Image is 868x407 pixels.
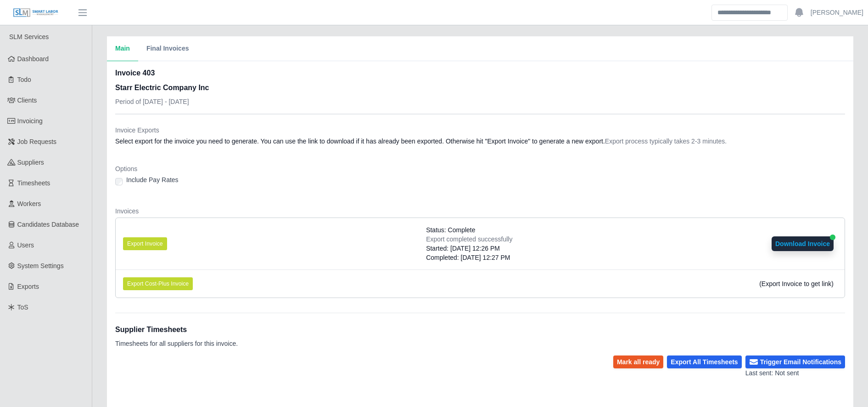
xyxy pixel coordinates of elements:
p: Timesheets for all suppliers for this invoice. [115,339,238,348]
dt: Invoice Exports [115,126,845,135]
span: ToS [17,304,28,311]
div: Started: [DATE] 12:26 PM [426,244,512,253]
div: Last sent: Not sent [745,368,845,378]
button: Main [107,36,138,61]
button: Export All Timesheets [667,355,741,368]
span: Export process typically takes 2-3 minutes. [605,138,727,145]
dt: Options [115,164,845,173]
h2: Invoice 403 [115,68,209,79]
span: Status: Complete [426,225,475,235]
input: Search [711,5,788,21]
span: System Settings [17,262,64,269]
button: Final Invoices [138,36,197,61]
span: Invoicing [17,117,43,125]
span: Suppliers [17,159,44,166]
button: Export Invoice [123,237,167,250]
dd: Select export for the invoice you need to generate. You can use the link to download if it has al... [115,137,845,146]
label: Include Pay Rates [126,175,179,184]
button: Export Cost-Plus Invoice [123,277,193,290]
div: Completed: [DATE] 12:27 PM [426,253,512,262]
button: Trigger Email Notifications [745,355,845,368]
span: SLM Services [9,33,49,40]
span: Workers [17,200,41,207]
a: Download Invoice [772,240,834,247]
h1: Supplier Timesheets [115,324,238,335]
button: Download Invoice [772,236,834,251]
span: (Export Invoice to get link) [759,280,834,287]
span: Todo [17,76,31,83]
span: Candidates Database [17,221,79,228]
a: [PERSON_NAME] [811,8,863,17]
span: Exports [17,283,39,290]
span: Users [17,241,34,249]
h3: Starr Electric Company Inc [115,82,209,93]
span: Dashboard [17,55,49,63]
span: Timesheets [17,179,50,187]
span: Clients [17,97,37,104]
dt: Invoices [115,206,845,216]
button: Mark all ready [613,355,663,368]
img: SLM Logo [13,8,59,18]
div: Export completed successfully [426,235,512,244]
span: Job Requests [17,138,57,145]
p: Period of [DATE] - [DATE] [115,97,209,106]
